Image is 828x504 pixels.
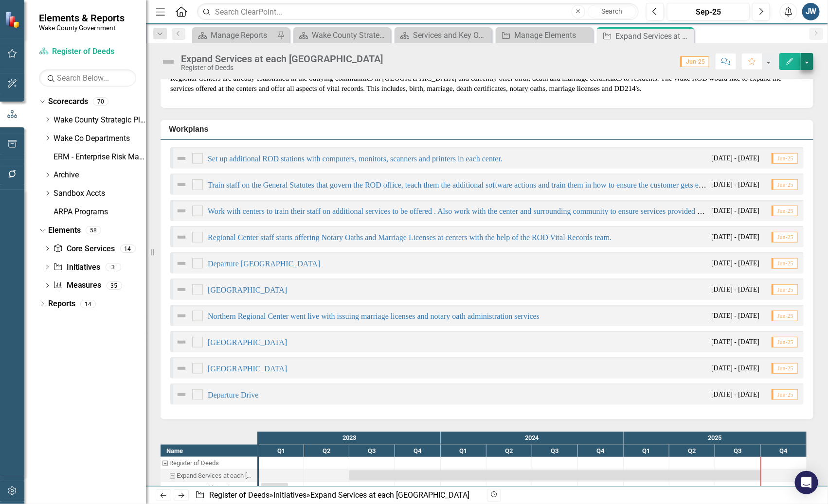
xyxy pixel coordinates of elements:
img: Not Defined [176,258,187,269]
div: Q3 [349,445,395,457]
div: Services and Key Operating Measures [413,29,489,41]
span: Jun-25 [772,153,798,164]
div: 70 [93,98,108,106]
div: Task: Register of Deeds Start date: 2023-01-05 End date: 2023-01-06 [161,457,257,469]
div: Expand Services at each Wake County Regional Center [161,469,257,482]
span: Jun-25 [772,389,798,400]
small: [DATE] - [DATE] [711,180,759,189]
div: 3 [106,263,121,271]
div: Task: Start date: 2023-07-01 End date: 2025-10-01 [161,469,257,482]
a: Manage Elements [498,29,591,41]
button: Search [588,5,636,18]
span: Search [601,7,622,15]
a: Sandbox Accts [54,188,146,199]
div: Q4 [761,445,807,457]
a: [GEOGRAPHIC_DATA] [208,286,287,294]
div: Task: Start date: 2023-01-05 End date: 2023-02-28 [161,482,257,495]
div: Manage Elements [514,29,591,41]
div: Q2 [304,445,349,457]
div: Register of Deeds [181,64,383,71]
span: Jun-25 [772,258,798,269]
a: Departure [GEOGRAPHIC_DATA] [208,260,320,268]
img: Not Defined [176,363,187,374]
img: Not Defined [161,54,176,70]
div: Name [161,445,257,457]
div: Expand Services at each [GEOGRAPHIC_DATA] [177,469,254,482]
div: Register of Deeds [161,457,257,469]
a: Register of Deeds [39,46,136,57]
span: Jun-25 [772,179,798,190]
div: Task: Start date: 2023-01-05 End date: 2023-02-28 [261,483,288,493]
div: Expand Services at each [GEOGRAPHIC_DATA] [181,53,383,64]
div: 14 [120,244,136,253]
div: Q2 [486,445,532,457]
a: Reports [48,298,75,310]
div: 58 [86,226,101,235]
div: Q3 [532,445,578,457]
span: Jun-25 [772,232,798,243]
a: Register of Deeds [209,490,270,500]
div: Register of Deeds [169,457,219,469]
div: Wake County Strategic Plan [312,29,388,41]
span: Jun-25 [772,284,798,295]
a: Measures [53,280,101,291]
div: Manage Reports [211,29,275,41]
small: [DATE] - [DATE] [711,311,759,320]
div: Set up additional ROD stations with computers, monitors, scanners and printers in each center. [184,482,254,495]
div: Q1 [441,445,486,457]
span: Jun-25 [772,363,798,374]
div: Q2 [669,445,715,457]
div: 35 [107,281,122,290]
button: Sep-25 [667,3,750,20]
a: Initiatives [273,490,306,500]
small: [DATE] - [DATE] [711,337,759,347]
div: Expand Services at each [GEOGRAPHIC_DATA] [310,490,469,500]
img: Not Defined [176,153,187,164]
div: Q1 [624,445,669,457]
small: [DATE] - [DATE] [711,285,759,294]
span: Jun-25 [772,311,798,321]
a: Regional Center staff starts offering Notary Oaths and Marriage Licenses at centers with the help... [208,233,612,242]
div: 14 [80,300,96,308]
div: Expand Services at each [GEOGRAPHIC_DATA] [615,30,692,42]
a: Initiatives [53,262,100,273]
a: Elements [48,225,81,236]
div: Q4 [395,445,441,457]
div: Sep-25 [670,6,746,18]
input: Search Below... [39,70,136,87]
a: Archive [54,170,146,181]
span: Jun-25 [680,56,709,67]
a: Departure Drive [208,391,258,399]
a: Scorecards [48,96,88,107]
a: Train staff on the General Statutes that govern the ROD office, teach them the additional softwar... [208,181,769,189]
div: Q3 [715,445,761,457]
div: 2023 [259,432,441,444]
img: Not Defined [176,205,187,217]
a: Set up additional ROD stations with computers, monitors, scanners and printers in each center. [208,155,503,163]
a: Northern Regional Center went live with issuing marriage licenses and notary oath administration ... [208,312,540,320]
div: Set up additional ROD stations with computers, monitors, scanners and printers in each center. [161,482,257,495]
img: Not Defined [176,336,187,348]
small: [DATE] - [DATE] [711,390,759,399]
div: 2024 [441,432,624,444]
a: Core Services [53,243,115,255]
div: Q4 [578,445,624,457]
small: [DATE] - [DATE] [711,232,759,242]
p: Regional Centers are already established in the outlying communities in [GEOGRAPHIC_DATA] and cur... [170,71,804,96]
h3: Workplans [169,125,809,134]
img: Not Defined [176,389,187,400]
img: Not Defined [176,179,187,191]
span: Jun-25 [772,206,798,216]
button: JW [802,3,820,20]
a: [GEOGRAPHIC_DATA] [208,365,287,373]
a: Wake County Strategic Plan [296,29,388,41]
a: ERM - Enterprise Risk Management Plan [54,152,146,163]
input: Search ClearPoint... [197,3,639,20]
a: [GEOGRAPHIC_DATA] [208,338,287,347]
div: Task: Start date: 2023-07-01 End date: 2025-10-01 [349,470,761,481]
img: Not Defined [176,284,187,295]
small: [DATE] - [DATE] [711,259,759,268]
small: [DATE] - [DATE] [711,364,759,373]
span: Elements & Reports [39,12,125,24]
